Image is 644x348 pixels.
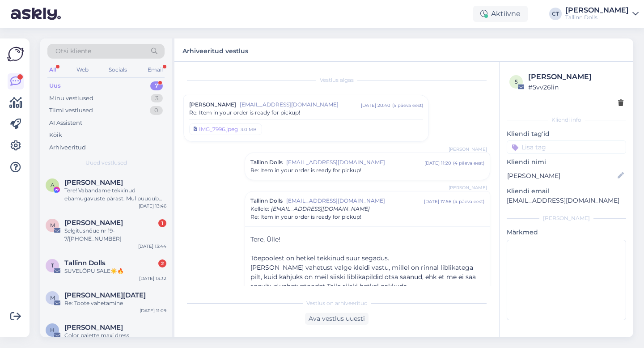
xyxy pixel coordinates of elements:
[507,140,626,154] input: Lisa tag
[361,102,390,109] div: [DATE] 20:40
[250,254,389,262] span: Tõepoolest on hetkel tekkinud suur segadus.
[473,6,528,22] div: Aktiivne
[549,8,562,20] div: CT
[49,81,61,90] div: Uus
[199,125,238,133] div: IMG_7996.jpeg
[50,327,55,333] span: H
[240,125,258,133] div: 3.0 MB
[449,184,487,191] span: [PERSON_NAME]
[424,160,451,166] div: [DATE] 11:20
[64,323,123,331] span: Helina Kadak
[250,235,280,243] span: Tere, Ülle!
[189,101,236,109] span: [PERSON_NAME]
[306,299,368,307] span: Vestlus on arhiveeritud
[565,7,629,14] div: [PERSON_NAME]
[49,131,62,140] div: Kõik
[250,158,283,166] span: Tallinn Dolls
[507,157,626,167] p: Kliendi nimi
[7,46,24,63] img: Askly Logo
[64,227,166,243] div: Selgitusnõue nr 19-7/[PHONE_NUMBER]
[64,178,123,187] span: Abigai Peterson
[51,182,55,188] span: A
[528,82,623,92] div: # 5vv26lin
[64,187,166,203] div: Tere! Vabandame tekkinud ebamugavuste pärast. Mul puudub info veebilehe tehniliste rikete kohta. ...
[64,299,166,307] div: Re: Toote vahetamine
[515,78,518,85] span: 5
[64,331,166,340] div: Color palette maxi dress
[47,64,58,76] div: All
[49,143,86,152] div: Arhiveeritud
[565,14,629,21] div: Tallinn Dolls
[85,159,127,167] span: Uued vestlused
[507,196,626,205] p: [EMAIL_ADDRESS][DOMAIN_NAME]
[449,146,487,153] span: [PERSON_NAME]
[424,198,451,205] div: [DATE] 17:56
[138,243,166,250] div: [DATE] 13:44
[189,109,300,117] span: Re: Item in your order is ready for pickup!
[250,197,283,205] span: Tallinn Dolls
[392,102,423,109] div: ( 5 päeva eest )
[182,44,248,56] label: Arhiveeritud vestlus
[51,262,54,269] span: T
[75,64,90,76] div: Web
[107,64,129,76] div: Socials
[453,160,484,166] div: ( 4 päeva eest )
[55,47,91,56] span: Otsi kliente
[507,116,626,124] div: Kliendi info
[49,94,93,103] div: Minu vestlused
[151,94,163,103] div: 3
[150,106,163,115] div: 0
[64,219,123,227] span: Martin Simmermann
[50,294,55,301] span: M
[158,219,166,227] div: 1
[453,198,484,205] div: ( 4 päeva eest )
[139,275,166,282] div: [DATE] 13:32
[250,263,476,290] span: [PERSON_NAME] vahetust valge kleidi vastu, millel on rinnal liblikatega pilt, kuid kahjuks on mei...
[528,72,623,82] div: [PERSON_NAME]
[507,228,626,237] p: Märkmed
[250,205,269,212] span: Kellele :
[139,203,166,209] div: [DATE] 13:46
[64,291,146,299] span: Maarja Raja
[507,214,626,222] div: [PERSON_NAME]
[146,64,165,76] div: Email
[286,158,424,166] span: [EMAIL_ADDRESS][DOMAIN_NAME]
[158,259,166,267] div: 2
[240,101,361,109] span: [EMAIL_ADDRESS][DOMAIN_NAME]
[64,259,106,267] span: Tallinn Dolls
[286,197,424,205] span: [EMAIL_ADDRESS][DOMAIN_NAME]
[140,307,166,314] div: [DATE] 11:09
[565,7,639,21] a: [PERSON_NAME]Tallinn Dolls
[250,213,361,221] span: Re: Item in your order is ready for pickup!
[64,267,166,275] div: SUVELÕPU SALE☀️🔥
[271,205,370,212] span: [EMAIL_ADDRESS][DOMAIN_NAME]
[507,129,626,139] p: Kliendi tag'id
[49,106,93,115] div: Tiimi vestlused
[49,119,82,127] div: AI Assistent
[183,76,490,84] div: Vestlus algas
[250,166,361,174] span: Re: Item in your order is ready for pickup!
[507,187,626,196] p: Kliendi email
[305,313,369,325] div: Ava vestlus uuesti
[50,222,55,229] span: M
[150,81,163,90] div: 7
[507,171,616,181] input: Lisa nimi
